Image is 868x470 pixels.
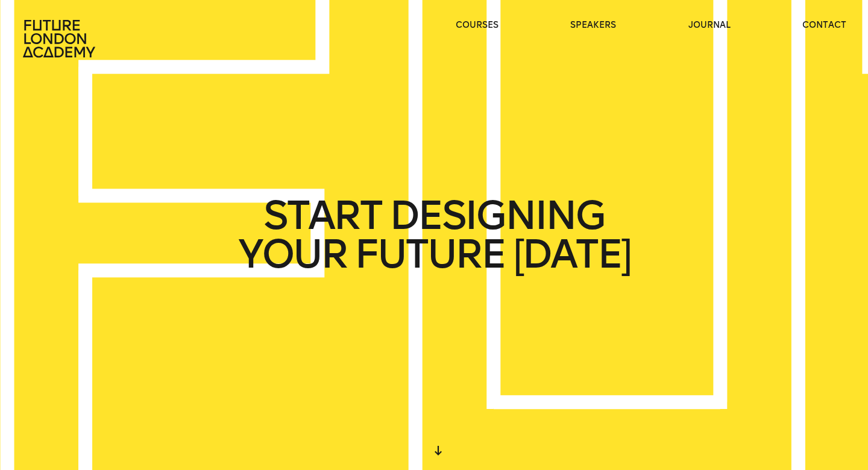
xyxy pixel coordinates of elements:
[802,19,846,31] a: contact
[263,196,382,235] span: START
[688,19,731,31] a: journal
[456,19,498,31] a: courses
[570,19,616,31] a: speakers
[389,196,605,235] span: DESIGNING
[354,235,505,274] span: FUTURE
[238,235,347,274] span: YOUR
[513,235,630,274] span: [DATE]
